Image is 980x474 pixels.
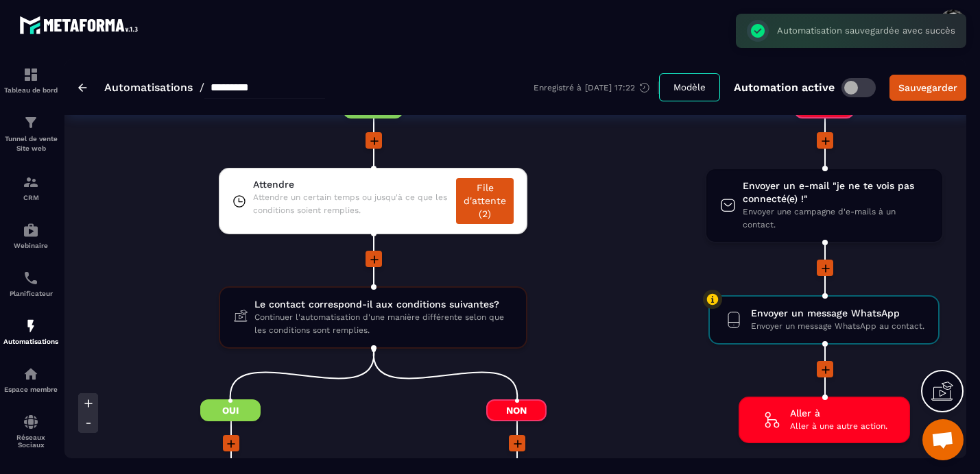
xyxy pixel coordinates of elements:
span: Le contact correspond-il aux conditions suivantes? [254,298,512,311]
p: Automation active [734,81,835,94]
p: Automatisations [3,338,58,345]
a: Automatisations [104,81,193,94]
button: Modèle [659,73,720,101]
p: Tunnel de vente Site web [3,134,58,153]
span: Attendre un certain temps ou jusqu'à ce que les conditions soient remplies. [253,191,449,217]
div: Enregistré à [534,82,659,94]
img: automations [23,318,39,334]
p: Réseaux Sociaux [3,434,58,449]
a: formationformationCRM [3,164,58,212]
p: Webinaire [3,242,58,249]
span: Oui [200,399,261,421]
img: automations [23,222,39,238]
span: Envoyer un message WhatsApp [751,307,924,320]
span: / [200,81,204,94]
a: automationsautomationsEspace membre [3,355,58,403]
p: Espace membre [3,386,58,393]
p: CRM [3,194,58,201]
img: logo [19,12,143,38]
span: Envoyer un message WhatsApp au contact. [751,320,924,333]
img: scheduler [23,270,39,286]
span: Envoyer un e-mail "je ne te vois pas connecté(e) !" [743,179,929,205]
a: File d'attente (2) [456,178,514,224]
p: Tableau de bord [3,86,58,94]
div: Ouvrir le chat [922,419,964,460]
span: Continuer l'automatisation d'une manière différente selon que les conditions sont remplies. [254,311,512,337]
p: [DATE] 17:22 [585,83,635,92]
img: automations [23,366,39,382]
a: formationformationTableau de bord [3,56,58,104]
a: formationformationTunnel de vente Site web [3,104,58,164]
a: automationsautomationsAutomatisations [3,308,58,355]
p: Planificateur [3,290,58,297]
span: Attendre [253,178,449,191]
a: automationsautomationsWebinaire [3,212,58,260]
img: formation [23,174,39,190]
div: Sauvegarder [898,81,957,95]
a: schedulerschedulerPlanificateur [3,260,58,308]
span: Aller à une autre action. [790,420,887,433]
span: Envoyer une campagne d'e-mails à un contact. [743,205,929,232]
img: arrow [78,84,87,92]
img: formation [23,66,39,83]
a: social-networksocial-networkRéseaux Sociaux [3,403,58,459]
span: Aller à [790,407,887,420]
img: formation [23,114,39,131]
button: Sauvegarder [889,75,966,101]
span: Non [486,399,547,421]
img: social-network [23,414,39,430]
